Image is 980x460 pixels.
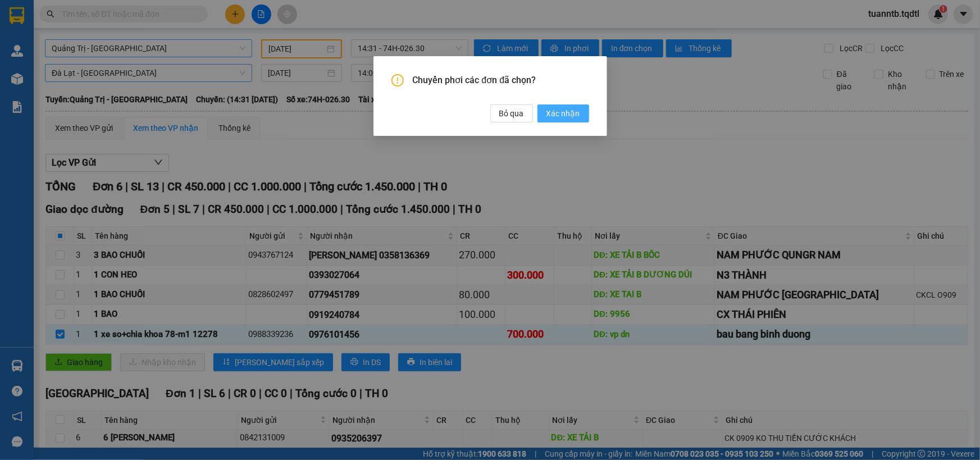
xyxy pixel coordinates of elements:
[413,74,589,86] span: Chuyển phơi các đơn đã chọn?
[546,107,580,120] span: Xác nhận
[537,104,589,122] button: Xác nhận
[391,74,404,86] span: exclamation-circle
[499,107,524,120] span: Bỏ qua
[490,104,533,122] button: Bỏ qua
